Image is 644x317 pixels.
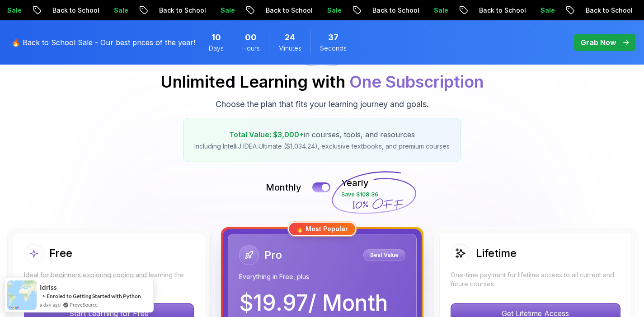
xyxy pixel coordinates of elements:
[365,251,404,260] p: Best Value
[451,270,620,289] p: One-time payment for lifetime access to all current and future courses.
[209,44,224,53] span: Days
[160,73,484,91] h2: Unlimited Learning with
[514,6,576,15] p: Back to School
[40,301,61,308] span: a day ago
[49,246,72,261] h2: Free
[47,293,141,299] a: Enroled to Getting Started with Python
[256,6,285,15] p: Sale
[349,72,484,92] span: One Subscription
[581,37,616,48] p: Grab Now
[194,142,450,151] p: Including IntelliJ IDEA Ultimate ($1,034.24), exclusive textbooks, and premium courses
[88,6,149,15] p: Back to School
[245,31,257,44] span: 0 Hours
[285,31,295,44] span: 24 Minutes
[239,272,405,281] p: Everything in Free, plus
[278,44,301,53] span: Minutes
[266,181,301,194] p: Monthly
[24,270,194,289] p: Ideal for beginners exploring coding and learning the basics for free.
[320,44,347,53] span: Seconds
[328,31,338,44] span: 37 Seconds
[7,280,37,310] img: provesource social proof notification image
[239,292,388,314] p: $ 19.97 / Month
[408,6,469,15] p: Back to School
[362,6,391,15] p: Sale
[40,284,57,291] span: idriss
[264,248,282,262] h2: Pro
[212,31,221,44] span: 10 Days
[242,44,260,53] span: Hours
[301,6,362,15] p: Back to School
[40,292,46,299] span: ->
[194,129,450,140] p: in courses, tools, and resources
[229,130,304,139] span: Total Value: $3,000+
[194,6,256,15] p: Back to School
[42,6,71,15] p: Sale
[476,246,517,261] h2: Lifetime
[70,301,98,308] a: ProveSource
[576,6,605,15] p: Sale
[11,37,195,48] p: 🔥 Back to School Sale - Our best prices of the year!
[469,6,498,15] p: Sale
[216,98,429,111] p: Choose the plan that fits your learning journey and goals.
[149,6,178,15] p: Sale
